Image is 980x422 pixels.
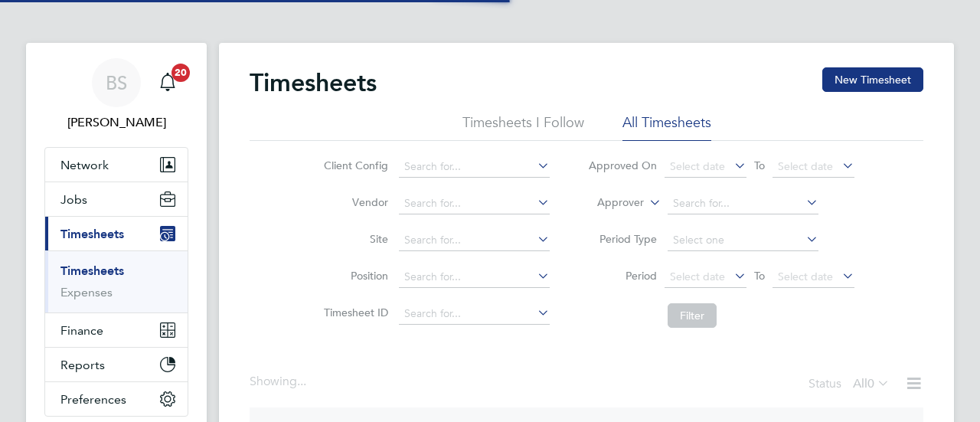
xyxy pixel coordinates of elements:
[60,323,103,338] span: Finance
[45,148,188,182] button: Network
[60,392,126,407] span: Preferences
[750,266,769,286] span: To
[668,230,818,251] input: Select one
[867,376,874,391] span: 0
[399,156,550,178] input: Search for...
[60,227,124,241] span: Timesheets
[45,313,188,347] button: Finance
[399,303,550,325] input: Search for...
[853,376,890,391] label: All
[670,159,725,173] span: Select date
[462,113,584,141] li: Timesheets I Follow
[319,306,388,319] label: Timesheet ID
[250,374,309,390] div: Showing
[319,159,388,172] label: Client Config
[319,195,388,209] label: Vendor
[319,269,388,283] label: Position
[44,113,188,132] span: Beth Seddon
[808,374,893,395] div: Status
[106,73,127,93] span: BS
[60,285,113,299] a: Expenses
[45,217,188,250] button: Timesheets
[399,230,550,251] input: Search for...
[778,270,833,283] span: Select date
[45,348,188,381] button: Reports
[750,155,769,175] span: To
[622,113,711,141] li: All Timesheets
[45,382,188,416] button: Preferences
[60,358,105,372] span: Reports
[588,269,657,283] label: Period
[250,67,377,98] h2: Timesheets
[44,58,188,132] a: BS[PERSON_NAME]
[45,182,188,216] button: Jobs
[60,263,124,278] a: Timesheets
[319,232,388,246] label: Site
[399,193,550,214] input: Search for...
[297,374,306,389] span: ...
[152,58,183,107] a: 20
[45,250,188,312] div: Timesheets
[668,303,717,328] button: Filter
[588,232,657,246] label: Period Type
[575,195,644,211] label: Approver
[60,192,87,207] span: Jobs
[60,158,109,172] span: Network
[822,67,923,92] button: New Timesheet
[670,270,725,283] span: Select date
[399,267,550,288] input: Search for...
[588,159,657,172] label: Approved On
[668,193,818,214] input: Search for...
[171,64,190,82] span: 20
[778,159,833,173] span: Select date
